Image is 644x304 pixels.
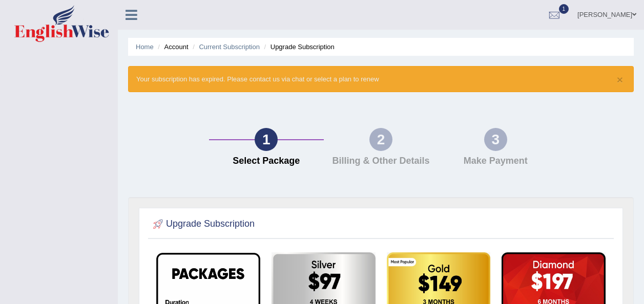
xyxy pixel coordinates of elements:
[262,42,335,52] li: Upgrade Subscription
[559,4,569,14] span: 1
[214,156,319,166] h4: Select Package
[255,128,278,151] div: 1
[151,216,255,232] h2: Upgrade Subscription
[329,156,433,166] h4: Billing & Other Details
[155,42,188,52] li: Account
[128,66,634,92] div: Your subscription has expired. Please contact us via chat or select a plan to renew
[136,43,154,51] a: Home
[199,43,260,51] a: Current Subscription
[484,128,507,151] div: 3
[443,156,548,166] h4: Make Payment
[617,74,623,85] button: ×
[369,128,392,151] div: 2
